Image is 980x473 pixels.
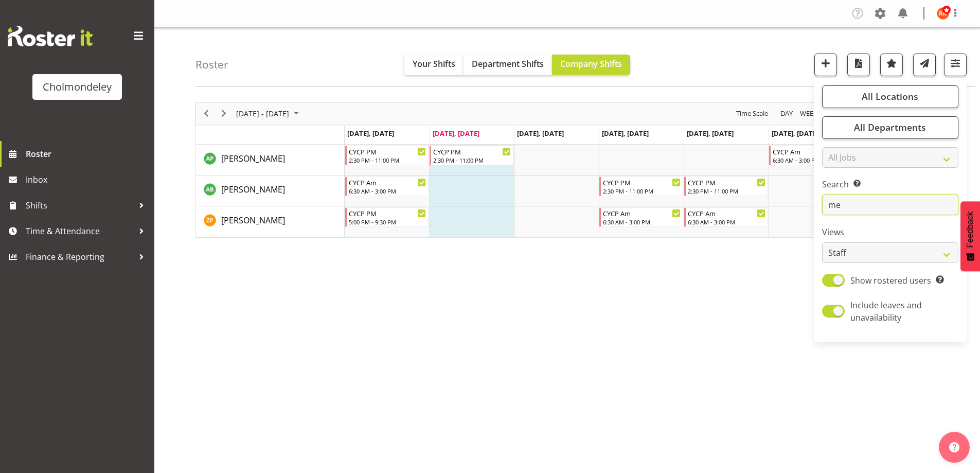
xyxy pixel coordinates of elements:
h4: Roster [195,59,228,71]
div: Timeline Week of August 12, 2025 [195,102,939,238]
label: Search [822,178,958,190]
button: Your Shifts [404,55,464,75]
div: 5:00 PM - 9:30 PM [349,218,426,226]
button: Highlight an important date within the roster. [880,54,903,76]
div: August 11 - 17, 2025 [233,103,305,125]
div: Amelie Paroll"s event - CYCP PM Begin From Monday, August 11, 2025 at 2:30:00 PM GMT+12:00 Ends A... [345,146,429,165]
label: Views [822,226,958,238]
td: Zoe Palmer resource [196,206,345,237]
button: August 2025 [235,107,304,120]
div: CYCP PM [349,146,426,156]
span: Department Shifts [472,58,544,69]
a: [PERSON_NAME] [221,152,285,165]
div: CYCP PM [603,177,681,187]
span: Time & Attendance [26,223,134,239]
input: Search [822,195,958,215]
td: Amelie Paroll resource [196,145,345,176]
div: CYCP PM [349,208,426,218]
div: Mellie Brandt"s event - CYCP PM Begin From Friday, August 15, 2025 at 2:30:00 PM GMT+12:00 Ends A... [684,177,768,196]
div: CYCP Am [349,177,426,187]
div: previous period [198,103,215,125]
span: Include leaves and unavailability [850,300,922,323]
button: Feedback - Show survey [960,201,980,271]
button: Time Scale [735,107,770,120]
button: Department Shifts [464,55,552,75]
span: Day [779,107,794,120]
div: Cholmondeley [43,79,112,95]
div: 6:30 AM - 3:00 PM [603,218,681,226]
div: 6:30 AM - 3:00 PM [349,187,426,195]
span: Time Scale [735,107,769,120]
div: Mellie Brandt"s event - CYCP PM Begin From Thursday, August 14, 2025 at 2:30:00 PM GMT+12:00 Ends... [599,177,683,196]
button: Previous [200,107,213,120]
span: All Locations [862,90,918,102]
div: Zoe Palmer"s event - CYCP PM Begin From Monday, August 11, 2025 at 5:00:00 PM GMT+12:00 Ends At M... [345,207,429,227]
button: Add a new shift [814,54,837,76]
span: Show rostered users [850,275,931,286]
span: Feedback [966,212,975,248]
span: Company Shifts [560,58,622,69]
button: Next [217,107,231,120]
span: [PERSON_NAME] [221,215,285,226]
div: next period [215,103,233,125]
div: Zoe Palmer"s event - CYCP Am Begin From Thursday, August 14, 2025 at 6:30:00 AM GMT+12:00 Ends At... [599,207,683,227]
img: Rosterit website logo [8,26,93,46]
img: help-xxl-2.png [949,442,959,452]
button: All Departments [822,116,958,139]
span: [DATE] - [DATE] [235,107,290,120]
div: Zoe Palmer"s event - CYCP Am Begin From Friday, August 15, 2025 at 6:30:00 AM GMT+12:00 Ends At F... [684,207,768,227]
div: 6:30 AM - 3:00 PM [688,218,765,226]
button: Download a PDF of the roster according to the set date range. [847,54,870,76]
a: [PERSON_NAME] [221,183,285,196]
span: Week [799,107,818,120]
div: CYCP PM [688,177,765,187]
td: Mellie Brandt resource [196,176,345,206]
span: Roster [26,146,149,162]
span: [DATE], [DATE] [772,129,818,138]
span: Shifts [26,198,134,213]
span: [PERSON_NAME] [221,153,285,164]
div: CYCP Am [773,146,850,156]
div: Amelie Paroll"s event - CYCP PM Begin From Tuesday, August 12, 2025 at 2:30:00 PM GMT+12:00 Ends ... [430,146,513,165]
div: CYCP Am [603,208,681,218]
span: [DATE], [DATE] [433,129,479,138]
span: Finance & Reporting [26,249,134,265]
span: [DATE], [DATE] [517,129,564,138]
div: CYCP PM [433,146,511,156]
span: Your Shifts [413,58,455,69]
div: 2:30 PM - 11:00 PM [688,187,765,195]
img: ruby-kerr10353.jpg [937,7,949,20]
div: 2:30 PM - 11:00 PM [433,156,511,164]
span: [DATE], [DATE] [687,129,734,138]
button: All Locations [822,85,958,108]
button: Filter Shifts [944,54,967,76]
button: Timeline Week [798,107,819,120]
button: Company Shifts [552,55,630,75]
span: [DATE], [DATE] [347,129,394,138]
span: All Departments [854,121,926,133]
span: [DATE], [DATE] [602,129,649,138]
div: 2:30 PM - 11:00 PM [349,156,426,164]
div: Mellie Brandt"s event - CYCP Am Begin From Monday, August 11, 2025 at 6:30:00 AM GMT+12:00 Ends A... [345,177,429,196]
button: Send a list of all shifts for the selected filtered period to all rostered employees. [913,54,936,76]
a: [PERSON_NAME] [221,214,285,226]
span: Inbox [26,172,149,187]
div: Amelie Paroll"s event - CYCP Am Begin From Saturday, August 16, 2025 at 6:30:00 AM GMT+12:00 Ends... [769,146,853,165]
div: 2:30 PM - 11:00 PM [603,187,681,195]
button: Timeline Day [779,107,795,120]
div: CYCP Am [688,208,765,218]
div: 6:30 AM - 3:00 PM [773,156,850,164]
table: Timeline Week of August 12, 2025 [345,145,938,237]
